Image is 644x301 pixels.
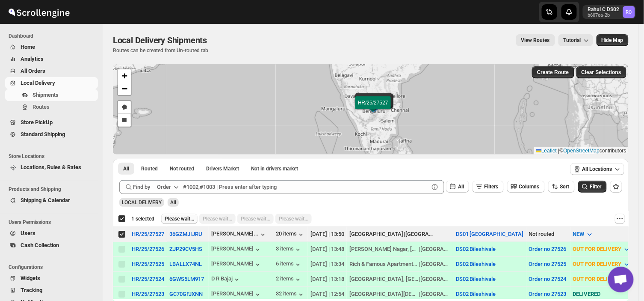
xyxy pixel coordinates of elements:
[136,163,163,175] button: Routed
[113,47,210,54] p: Routes can be created from Un-routed tab
[118,101,131,114] a: Draw a polygon
[276,245,302,254] button: 3 items
[578,181,607,193] button: Filter
[21,119,53,125] span: Store PickUp
[573,276,622,282] span: OUT FOR DELIVERY
[211,260,262,269] div: [PERSON_NAME]
[21,164,81,170] span: Locations, Rules & Rates
[246,163,303,175] button: Un-claimable
[169,291,203,297] button: GC70GFJXNN
[615,214,625,224] button: More actions
[5,65,98,77] button: All Orders
[608,267,634,292] a: Open chat
[32,92,59,98] span: Shipments
[576,66,626,78] button: Clear Selections
[564,148,600,154] a: OpenStreetMap
[369,101,381,110] img: Marker
[5,239,98,251] button: Cash Collection
[349,230,403,238] div: [GEOGRAPHIC_DATA]
[9,186,98,193] span: Products and Shipping
[529,276,567,282] button: Order no 27524
[201,163,244,175] button: Claimable
[133,183,150,191] span: Find by
[349,245,451,253] div: |
[573,290,631,298] div: DELIVERED
[113,35,207,45] span: Local Delivery Shipments
[473,181,504,193] button: Filters
[405,230,435,238] div: [GEOGRAPHIC_DATA]
[369,102,381,111] img: Marker
[516,34,555,46] button: view route
[5,194,98,206] button: Shipping & Calendar
[5,101,98,113] button: Routes
[276,260,302,269] button: 6 items
[583,5,636,19] button: User menu
[623,6,635,18] span: Rahul C DS02
[456,261,496,267] button: DS02 Bileshivale
[532,66,574,78] button: Create Route
[367,101,380,110] img: Marker
[21,197,70,203] span: Shipping & Calendar
[21,44,35,50] span: Home
[132,261,164,267] button: HR/25/27525
[21,287,42,293] span: Tracking
[349,275,419,283] div: [GEOGRAPHIC_DATA], [GEOGRAPHIC_DATA]
[21,68,45,74] span: All Orders
[211,275,241,284] button: D R Bajaj
[456,246,496,252] button: DS02 Bileshivale
[152,180,186,194] button: Order
[21,242,59,248] span: Cash Collection
[118,114,131,127] a: Draw a rectangle
[5,89,98,101] button: Shipments
[568,257,636,271] button: OUT FOR DELIVERY
[211,290,262,299] button: [PERSON_NAME]
[211,245,262,254] button: [PERSON_NAME]
[310,290,344,298] div: [DATE] | 12:54
[276,290,305,299] button: 32 items
[118,69,131,82] a: Zoom in
[421,275,451,283] div: [GEOGRAPHIC_DATA]
[132,276,164,282] div: HR/25/27524
[590,184,602,190] span: Filter
[310,260,344,268] div: [DATE] | 13:34
[169,276,204,282] button: 6GWS5LM917
[21,80,55,86] span: Local Delivery
[141,165,158,172] span: Routed
[21,275,40,281] span: Widgets
[458,184,464,190] span: All
[421,260,451,268] div: [GEOGRAPHIC_DATA]
[9,219,98,226] span: Users Permissions
[132,246,164,252] button: HR/25/27526
[169,246,202,252] button: ZJP29CV5HS
[5,53,98,65] button: Analytics
[349,260,419,268] div: Rich & Famous Apartments Motappana Appareddy [GEOGRAPHIC_DATA]
[183,180,429,194] input: #1002,#1003 | Press enter after typing
[519,184,540,190] span: Columns
[21,131,65,137] span: Standard Shipping
[276,230,305,239] button: 20 items
[165,163,199,175] button: Unrouted
[349,290,419,298] div: [GEOGRAPHIC_DATA][DEMOGRAPHIC_DATA] block [GEOGRAPHIC_DATA]
[456,231,524,237] button: DS01 [GEOGRAPHIC_DATA]
[122,70,127,81] span: +
[548,181,575,193] button: Sort
[118,82,131,95] a: Zoom out
[537,69,569,76] span: Create Route
[211,230,259,237] div: [PERSON_NAME]...
[421,245,451,253] div: [GEOGRAPHIC_DATA]
[573,231,585,237] span: NEW
[157,183,171,191] div: Order
[558,148,560,154] span: |
[132,231,164,237] button: HR/25/27527
[206,165,239,172] span: Drivers Market
[568,242,636,256] button: OUT FOR DELIVERY
[21,56,44,62] span: Analytics
[9,33,98,39] span: Dashboard
[5,284,98,296] button: Tracking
